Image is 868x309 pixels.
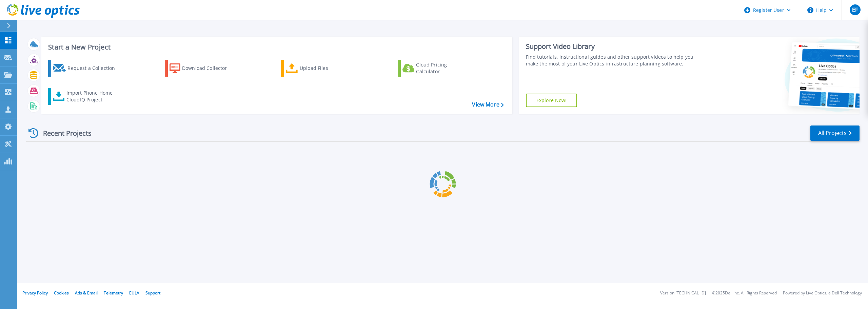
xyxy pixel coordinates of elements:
[526,54,702,67] div: Find tutorials, instructional guides and other support videos to help you make the most of your L...
[416,61,470,75] div: Cloud Pricing Calculator
[129,290,139,296] a: EULA
[22,290,48,296] a: Privacy Policy
[26,125,101,141] div: Recent Projects
[810,125,860,141] a: All Projects
[526,94,577,107] a: Explore Now!
[48,43,504,51] h3: Start a New Project
[852,7,858,13] span: EF
[66,90,119,103] div: Import Phone Home CloudIQ Project
[67,61,122,75] div: Request a Collection
[300,61,354,75] div: Upload Files
[660,291,706,295] li: Version: [TECHNICAL_ID]
[104,290,123,296] a: Telemetry
[145,290,160,296] a: Support
[783,291,862,295] li: Powered by Live Optics, a Dell Technology
[712,291,777,295] li: © 2025 Dell Inc. All Rights Reserved
[472,101,504,108] a: View More
[75,290,98,296] a: Ads & Email
[526,42,702,51] div: Support Video Library
[54,290,69,296] a: Cookies
[48,60,124,77] a: Request a Collection
[182,61,236,75] div: Download Collector
[281,60,357,77] a: Upload Files
[398,60,473,77] a: Cloud Pricing Calculator
[165,60,240,77] a: Download Collector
